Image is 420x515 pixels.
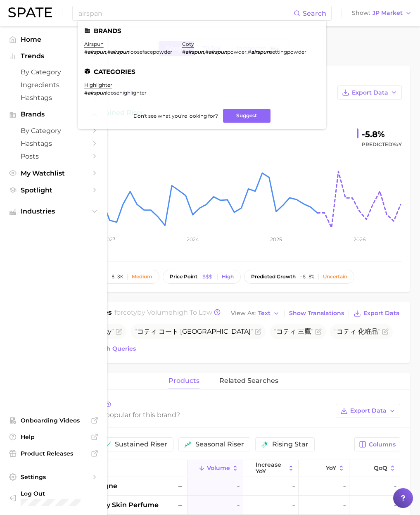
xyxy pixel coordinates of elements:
span: settingpowder [270,49,306,55]
span: Brands [21,111,87,118]
span: - [292,500,295,510]
button: Flag as miscategorized or irrelevant [382,328,389,335]
div: -5.8% [362,128,402,141]
span: Don't see what you're looking for? [133,113,218,119]
button: Export Data [336,404,400,418]
a: airspun [84,41,104,47]
span: coty [123,309,137,316]
img: seasonal riser [185,441,191,448]
button: l'aimant creamy skin perfume–---- [47,496,400,515]
button: Export Data [337,85,402,100]
span: by Category [21,68,87,76]
span: – [176,500,184,510]
span: YoY [326,465,336,471]
span: JP Market [373,11,403,15]
span: コティ 化粧品 [334,328,380,335]
span: # [182,49,185,55]
tspan: 2024 [187,236,199,242]
span: Help [21,433,87,441]
button: Columns [354,437,400,451]
button: Volume [187,460,243,476]
a: Ingredients [7,78,101,91]
a: Onboarding Videos [7,414,101,427]
span: - [343,481,346,491]
div: Uncertain [323,274,347,280]
span: Show [352,11,370,15]
em: airspun [185,49,204,55]
span: Show Translations [289,310,344,317]
span: related searches [219,377,278,384]
a: Help [7,431,101,443]
span: high to low [173,309,212,316]
span: - [343,500,346,510]
button: Flag as miscategorized or irrelevant [116,328,122,335]
button: Flag as miscategorized or irrelevant [255,328,261,335]
span: predicted growth [251,274,296,280]
img: rising star [261,441,268,448]
span: # [205,49,209,55]
span: Hashtags [21,94,87,102]
span: - [292,481,295,491]
span: Export Data [363,310,400,317]
span: Predicted [362,140,402,150]
span: Volume [207,465,230,471]
span: Spotlight [21,186,87,194]
em: airspun [88,49,106,55]
tspan: 2025 [270,236,282,242]
button: Industries [7,205,101,218]
a: Hashtags [7,137,101,150]
span: sustained riser [115,441,167,448]
input: Search in coty [47,460,187,476]
button: QoQ [349,460,400,476]
a: highlighter [84,82,112,88]
span: powder [227,49,247,55]
button: Trends [7,50,101,62]
span: increase YoY [256,461,286,475]
span: - [394,500,397,510]
span: price point [170,274,197,280]
button: Flag as miscategorized or irrelevant [315,328,322,335]
span: Product Releases [21,450,87,457]
span: # [248,49,251,55]
span: products [168,377,199,384]
a: Hashtags [7,91,101,104]
span: Search [303,9,326,17]
div: , [84,49,172,55]
a: coty [182,41,194,47]
span: - [394,481,397,491]
button: predicted growth-5.8%Uncertain [244,270,354,284]
a: Settings [7,471,101,483]
span: Export Data [352,89,388,96]
a: by Category [7,124,101,137]
li: Categories [84,68,320,75]
em: airspun [111,49,129,55]
tspan: 2026 [354,236,365,242]
span: View As [231,311,256,316]
a: My Watchlist [7,167,101,180]
span: Onboarding Videos [21,417,87,424]
a: by Category [7,66,101,78]
span: Text [258,311,271,316]
span: 8.3k [112,274,123,280]
div: , , [182,49,306,55]
button: Suggest [223,109,271,123]
span: seasonal riser [195,441,244,448]
input: Search here for a brand, industry, or ingredient [78,6,294,20]
span: コティ コート [GEOGRAPHIC_DATA] [135,328,253,335]
button: Export Data [351,308,402,319]
span: コティ 三鷹 [274,328,313,335]
span: Ingredients [21,81,87,89]
div: Medium [132,274,152,280]
span: Hashtags [21,140,87,147]
button: YoY [299,460,349,476]
span: -5.8% [300,274,314,280]
span: rising star [272,441,308,448]
em: airspun [88,90,106,96]
span: # [107,49,111,55]
a: Log out. Currently logged in with e-mail yumi.toki@spate.nyc. [7,487,101,508]
span: - [237,500,240,510]
em: airspun [209,49,227,55]
em: airspun [251,49,270,55]
li: Brands [84,27,320,34]
a: Product Releases [7,447,101,460]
